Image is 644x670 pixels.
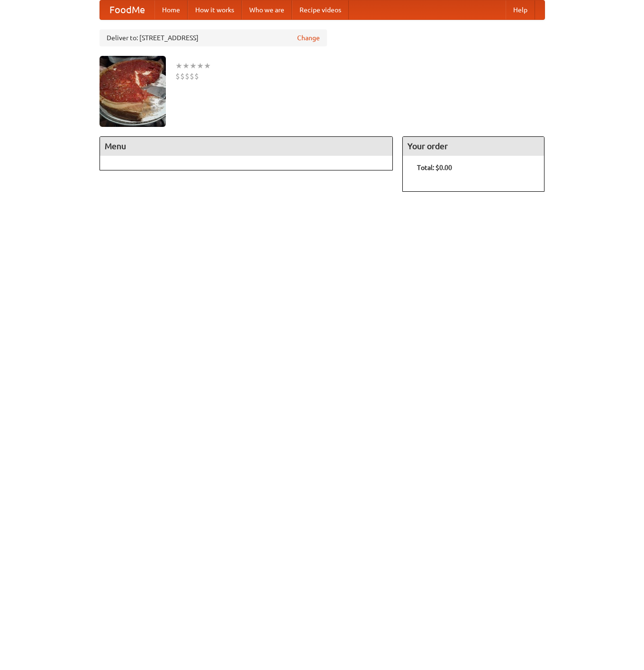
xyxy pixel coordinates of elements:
li: ★ [204,61,211,71]
h4: Your order [403,137,544,156]
li: ★ [175,61,182,71]
a: Recipe videos [292,0,349,19]
div: Deliver to: [STREET_ADDRESS] [100,29,327,46]
a: How it works [188,0,242,19]
b: Total: $0.00 [417,164,452,171]
li: ★ [190,61,197,71]
img: angular.jpg [100,56,166,127]
li: ★ [197,61,204,71]
li: $ [194,71,199,81]
li: ★ [182,61,190,71]
li: $ [180,71,185,81]
a: Home [154,0,188,19]
a: Help [506,0,535,19]
li: $ [175,71,180,81]
a: Who we are [242,0,292,19]
a: FoodMe [100,0,154,19]
a: Change [297,33,320,43]
li: $ [190,71,194,81]
li: $ [185,71,190,81]
h4: Menu [100,137,393,156]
